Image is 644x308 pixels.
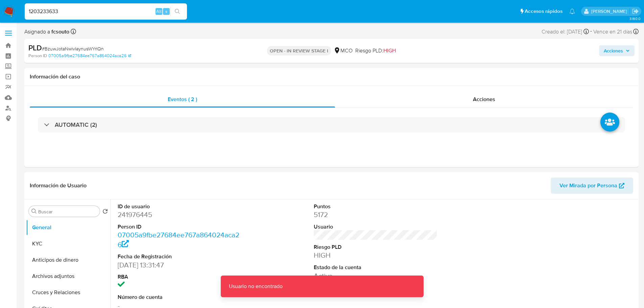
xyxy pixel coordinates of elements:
span: Alt [156,8,162,15]
dt: Estado de la cuenta [314,264,438,271]
a: Salir [632,8,639,15]
dt: Número de cuenta [118,293,242,301]
b: fcsouto [50,28,69,35]
a: Notificaciones [569,8,575,14]
button: search-icon [170,7,184,16]
span: Ver Mirada por Persona [559,177,617,194]
input: Buscar usuario o caso... [25,7,187,16]
p: Usuario no encontrado [221,276,291,297]
dd: Activa [314,271,438,281]
p: OPEN - IN REVIEW STAGE I [267,46,331,55]
dd: 5172 [314,210,438,219]
span: s [165,8,167,15]
span: Acciones [473,95,495,103]
button: Acciones [599,45,635,56]
dt: Riesgo PLD [314,243,438,251]
span: # BzuwJotaNwivIaynusWYrlQn [42,45,104,52]
dt: Fecha de Registración [118,253,242,260]
dd: HIGH [314,251,438,260]
button: KYC [26,236,111,252]
div: AUTOMATIC (2) [38,117,625,133]
dt: Person ID [118,223,242,231]
h3: AUTOMATIC (2) [55,121,97,128]
h1: Información de Usuario [30,182,87,189]
dt: ID de usuario [118,203,242,210]
div: Creado el: [DATE] [542,27,589,36]
button: Archivos adjuntos [26,268,111,284]
dt: Usuario [314,223,438,231]
b: Person ID [28,53,47,59]
button: Anticipos de dinero [26,252,111,268]
h1: Información del caso [30,73,633,80]
p: felipe.cayon@mercadolibre.com [591,8,629,15]
dt: Puntos [314,203,438,210]
span: Eventos ( 2 ) [168,95,197,103]
b: PLD [28,42,42,53]
button: General [26,219,111,236]
dd: 241976445 [118,210,242,219]
div: MCO [334,47,353,54]
span: - [590,27,592,36]
span: Vence en 21 días [593,28,632,35]
span: Accesos rápidos [525,8,563,15]
button: Ver Mirada por Persona [551,177,633,194]
dt: RBA [118,273,242,281]
span: Asignado a [24,28,69,35]
button: Volver al orden por defecto [102,209,108,216]
input: Buscar [38,209,97,215]
button: Cruces y Relaciones [26,284,111,301]
span: Riesgo PLD: [355,47,396,54]
span: Acciones [604,45,623,56]
a: 07005a9fbe27684ee767a864024aca26 [48,53,131,59]
button: Buscar [31,209,37,214]
dd: [DATE] 13:31:47 [118,260,242,270]
span: HIGH [383,47,396,54]
a: 07005a9fbe27684ee767a864024aca26 [118,230,239,249]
